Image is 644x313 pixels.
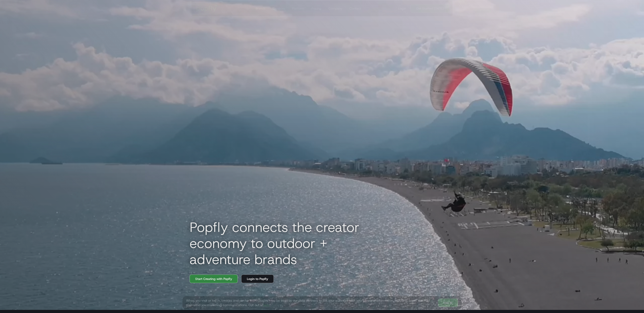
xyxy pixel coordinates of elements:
[273,6,285,11] div: Creators
[193,2,222,15] a: home
[398,6,406,11] div: Login
[256,6,265,11] div: Brands
[311,6,321,11] div: Pricing
[328,6,342,11] div: Company
[292,6,304,11] div: Platform
[271,1,287,16] a: Creators
[190,275,238,283] a: Start Creating with Popfly
[186,219,387,267] h1: Popfly connects the creator economy to outdoor + adventure brands
[254,1,267,16] a: Brands
[348,1,363,16] a: Contact
[350,6,361,11] div: Contact
[327,1,344,16] a: Company
[438,298,458,307] a: Got It!
[310,1,323,16] a: Pricing
[186,298,434,307] div: When you visit or log in, cookies and similar technologies may be used by our data partners to li...
[411,4,449,13] a: Get Started [DATE]
[290,1,306,16] a: Platform
[263,303,269,307] a: here
[396,6,408,11] a: Login
[241,275,274,283] a: Login to Popfly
